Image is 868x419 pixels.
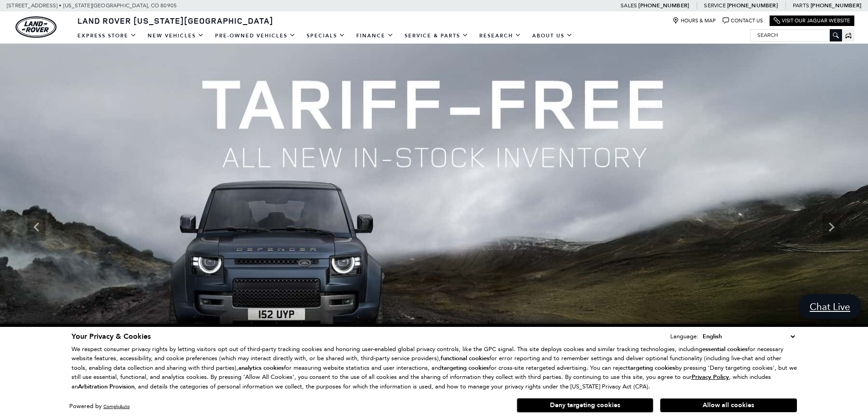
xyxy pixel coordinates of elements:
p: We respect consumer privacy rights by letting visitors opt out of third-party tracking cookies an... [72,345,797,392]
a: About Us [527,28,578,44]
a: [PHONE_NUMBER] [638,2,689,9]
u: Privacy Policy [692,373,729,381]
a: New Vehicles [142,28,210,44]
a: Contact Us [723,17,763,24]
a: [STREET_ADDRESS] • [US_STATE][GEOGRAPHIC_DATA], CO 80905 [7,2,177,9]
a: EXPRESS STORE [72,28,142,44]
a: Visit Our Jaguar Website [774,17,850,24]
img: Land Rover [15,16,56,38]
strong: targeting cookies [442,364,489,372]
div: Previous [27,213,46,241]
a: Privacy Policy [692,373,729,380]
span: Service [704,2,725,9]
a: land-rover [15,16,56,38]
span: Chat Live [805,300,855,313]
strong: Arbitration Provision [78,383,134,391]
button: Allow all cookies [660,398,797,412]
div: Powered by [69,403,130,409]
a: Specials [301,28,351,44]
a: Pre-Owned Vehicles [210,28,301,44]
a: [PHONE_NUMBER] [727,2,778,9]
div: Next [822,213,841,241]
strong: targeting cookies [628,364,675,372]
input: Search [750,30,842,41]
strong: functional cookies [441,354,489,362]
span: Sales [621,2,637,9]
div: Language: [670,333,699,339]
span: Parts [793,2,809,9]
a: ComplyAuto [103,403,130,409]
strong: essential cookies [702,345,748,353]
strong: analytics cookies [238,364,284,372]
span: Land Rover [US_STATE][GEOGRAPHIC_DATA] [77,15,273,26]
button: Deny targeting cookies [517,398,653,413]
a: Land Rover [US_STATE][GEOGRAPHIC_DATA] [72,15,279,26]
a: Service & Parts [399,28,474,44]
a: Chat Live [799,294,861,319]
span: Your Privacy & Cookies [72,331,151,341]
a: Research [474,28,527,44]
a: Hours & Map [673,17,716,24]
a: [PHONE_NUMBER] [811,2,861,9]
a: Finance [351,28,399,44]
select: Language Select [700,331,797,341]
nav: Main Navigation [72,28,578,44]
